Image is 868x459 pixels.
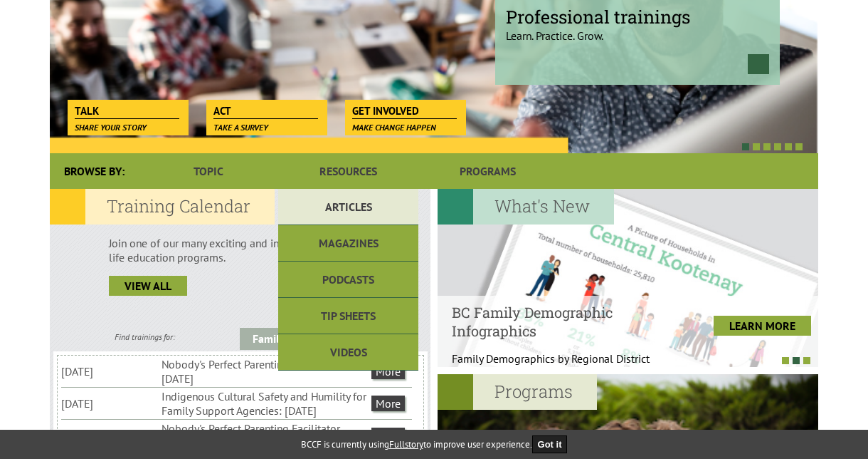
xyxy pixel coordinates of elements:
h2: Training Calendar [50,189,275,225]
h2: Programs [438,374,597,410]
h2: What's New [438,189,614,225]
li: Nobody's Perfect Parenting Refresher: [DATE] [162,356,369,387]
li: [DATE] [61,395,159,412]
a: Act Take a survey [206,100,325,120]
span: Professional trainings [506,5,769,29]
a: Tip Sheets [278,298,418,334]
p: Learn. Practice. Grow. [506,16,769,43]
a: Topic [139,153,278,189]
a: Families [240,328,306,350]
span: Take a survey [213,122,268,133]
li: [DATE] [61,427,159,444]
a: Podcasts [278,262,418,298]
p: Join one of our many exciting and informative family life education programs. [109,236,371,264]
span: Talk [75,103,179,119]
div: Browse By: [50,153,139,189]
li: Nobody's Perfect Parenting Facilitator Training: [DATE] [162,420,369,451]
span: Act [213,103,318,119]
a: Magazines [278,225,418,262]
a: Get Involved Make change happen [345,100,464,120]
div: Find trainings for: [50,331,240,342]
a: More [371,396,405,411]
button: Got it [532,435,568,453]
span: Make change happen [352,122,436,133]
p: Family Demographics by Regional District Th... [452,351,665,380]
a: Articles [278,189,418,225]
a: LEARN MORE [714,316,811,336]
li: Indigenous Cultural Safety and Humility for Family Support Agencies: [DATE] [162,388,369,419]
span: Get Involved [352,103,457,119]
a: More [371,363,405,379]
a: Resources [278,153,418,189]
a: Fullstory [389,438,423,450]
a: view all [109,276,187,296]
a: Talk Share your story [68,100,186,120]
span: Share your story [75,122,147,133]
li: [DATE] [61,363,159,380]
a: Videos [278,334,418,371]
a: More [371,428,405,443]
h4: BC Family Demographic Infographics [452,303,665,340]
a: Programs [418,153,558,189]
